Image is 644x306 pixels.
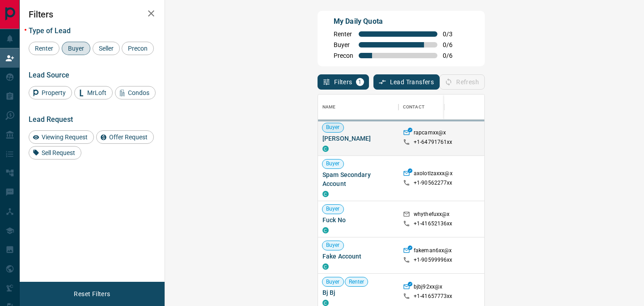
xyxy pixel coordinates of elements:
[84,89,110,96] span: MrLoft
[398,95,470,120] div: Contact
[414,179,453,187] p: +1- 90562277xx
[38,89,69,96] span: Property
[29,9,156,20] h2: Filters
[29,86,72,99] div: Property
[414,256,453,264] p: +1- 90599996xx
[322,146,329,152] div: condos.ca
[32,45,56,52] span: Renter
[322,124,343,131] span: Buyer
[334,30,353,38] span: Renter
[322,241,343,249] span: Buyer
[62,42,90,55] div: Buyer
[68,286,116,302] button: Reset Filters
[96,130,154,144] div: Offer Request
[345,278,368,286] span: Renter
[322,170,394,188] span: Spam Secondary Account
[96,45,117,52] span: Seller
[334,52,353,59] span: Precon
[322,191,329,197] div: condos.ca
[322,215,394,224] span: Fuck No
[322,288,394,297] span: Bj Bj
[414,247,452,256] p: fakeman6xx@x
[334,41,353,48] span: Buyer
[322,252,394,261] span: Fake Account
[414,170,453,179] p: axolotlzaxxx@x
[38,149,78,156] span: Sell Request
[93,42,120,55] div: Seller
[322,160,343,168] span: Buyer
[322,278,343,286] span: Buyer
[65,45,87,52] span: Buyer
[414,129,446,138] p: rapcamxx@x
[414,283,442,293] p: bjbj92xx@x
[322,300,329,306] div: condos.ca
[443,30,462,38] span: 0 / 3
[122,42,154,55] div: Precon
[74,86,113,99] div: MrLoft
[443,41,462,48] span: 0 / 6
[322,134,394,143] span: [PERSON_NAME]
[318,74,369,90] button: Filters1
[318,95,398,120] div: Name
[414,293,453,300] p: +1- 41657773xx
[106,134,151,141] span: Offer Request
[403,95,424,120] div: Contact
[322,95,336,120] div: Name
[414,138,453,146] p: +1- 64791761xx
[29,71,69,79] span: Lead Source
[29,115,73,124] span: Lead Request
[334,16,462,27] p: My Daily Quota
[125,45,151,52] span: Precon
[414,220,453,228] p: +1- 41652136xx
[322,205,343,213] span: Buyer
[322,227,329,233] div: condos.ca
[115,86,156,99] div: Condos
[414,211,450,220] p: whythefuxx@x
[29,130,94,144] div: Viewing Request
[357,79,363,85] span: 1
[443,52,462,59] span: 0 / 6
[322,263,329,270] div: condos.ca
[29,146,81,159] div: Sell Request
[125,89,153,96] span: Condos
[29,42,59,55] div: Renter
[29,26,71,35] span: Type of Lead
[373,74,440,90] button: Lead Transfers
[38,134,91,141] span: Viewing Request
